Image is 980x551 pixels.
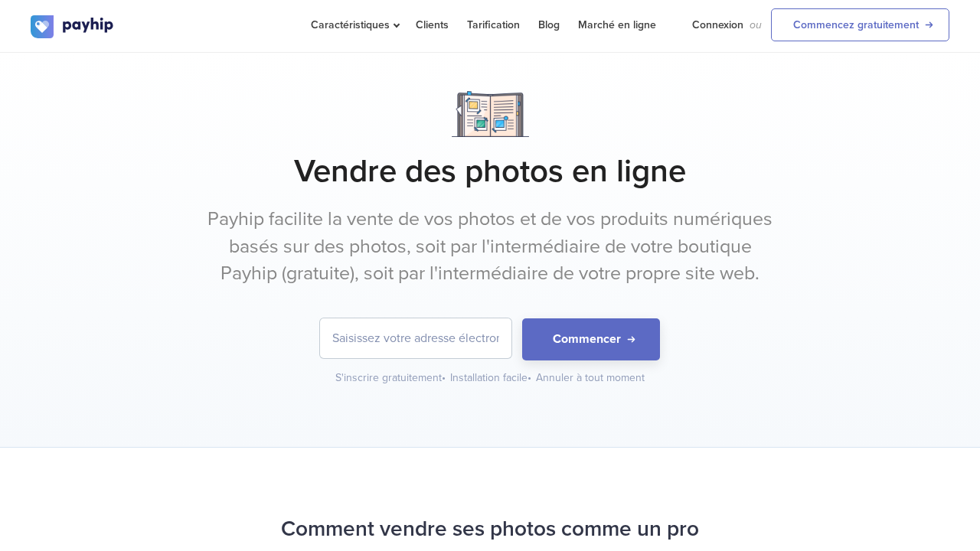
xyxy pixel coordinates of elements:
[528,371,531,384] span: •
[31,152,949,191] h1: Vendre des photos en ligne
[442,371,446,384] span: •
[450,370,533,386] div: Installation facile
[320,318,511,358] input: Saisissez votre adresse électronique
[771,8,949,41] a: Commencez gratuitement
[536,370,645,386] div: Annuler à tout moment
[452,91,529,137] img: Notebook.png
[522,318,660,360] button: Commencer
[31,509,949,549] h2: Comment vendre ses photos comme un pro
[31,15,115,38] img: logo.svg
[311,18,397,31] span: Caractéristiques
[203,206,777,288] p: Payhip facilite la vente de vos photos et de vos produits numériques basés sur des photos, soit p...
[335,370,447,386] div: S'inscrire gratuitement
